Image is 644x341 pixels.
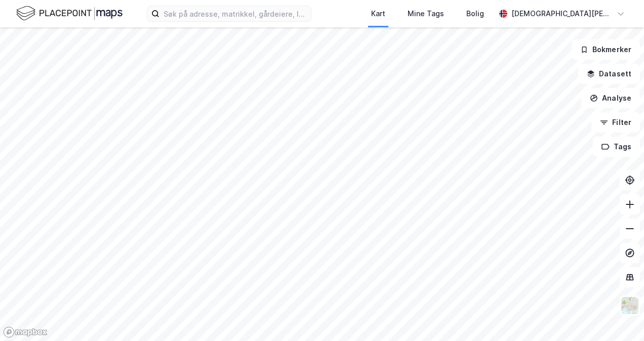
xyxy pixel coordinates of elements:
img: logo.f888ab2527a4732fd821a326f86c7f29.svg [16,5,123,22]
div: Mine Tags [408,8,444,20]
input: Søk på adresse, matrikkel, gårdeiere, leietakere eller personer [159,6,311,21]
div: Bolig [466,8,484,20]
div: [DEMOGRAPHIC_DATA][PERSON_NAME] [511,8,613,20]
div: Kart [371,8,385,20]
